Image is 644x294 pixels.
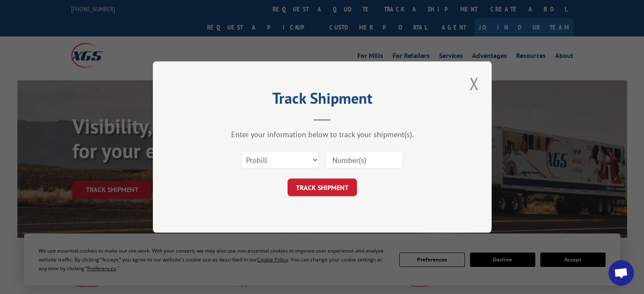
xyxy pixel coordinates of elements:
[195,129,449,139] div: Enter your information below to track your shipment(s).
[467,72,481,95] button: Close modal
[195,92,449,108] h2: Track Shipment
[325,151,403,169] input: Number(s)
[287,179,357,196] button: TRACK SHIPMENT
[608,260,634,286] a: Open chat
